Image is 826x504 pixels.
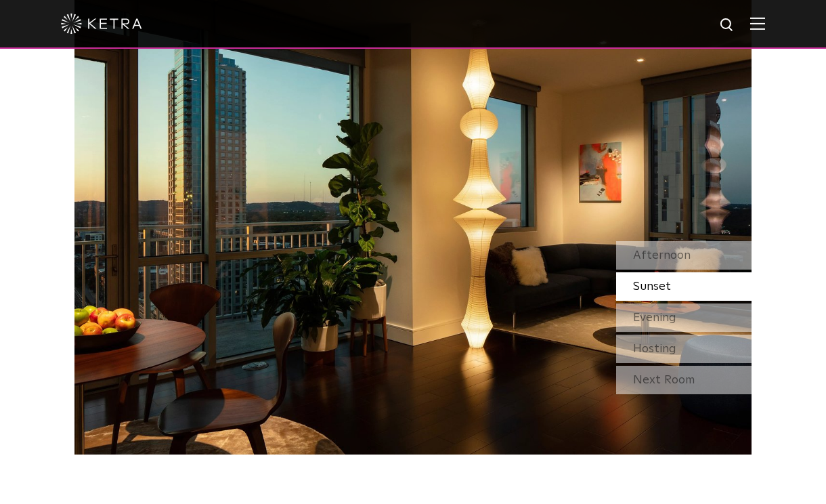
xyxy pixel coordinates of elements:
span: Evening [633,312,676,324]
div: Next Room [616,366,752,394]
img: search icon [719,17,736,34]
img: ketra-logo-2019-white [61,14,142,34]
span: Afternoon [633,249,691,261]
span: Sunset [633,280,671,293]
img: Hamburger%20Nav.svg [750,17,765,30]
span: Hosting [633,343,676,355]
